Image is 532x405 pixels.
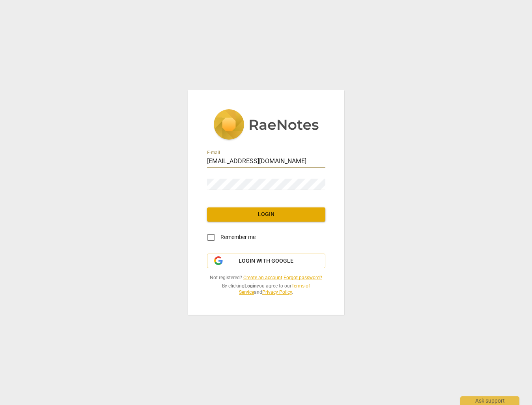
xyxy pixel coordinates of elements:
[243,275,282,280] a: Create an account
[213,211,319,218] span: Login
[207,274,325,281] span: Not registered? |
[207,207,325,222] button: Login
[213,109,319,142] img: 5ac2273c67554f335776073100b6d88f.svg
[220,233,256,241] span: Remember me
[207,150,220,155] label: E-mail
[239,257,293,265] span: Login with Google
[207,254,325,269] button: Login with Google
[284,275,322,280] a: Forgot password?
[460,396,519,405] div: Ask support
[207,283,325,296] span: By clicking you agree to our and .
[262,289,292,295] a: Privacy Policy
[245,283,257,289] b: Login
